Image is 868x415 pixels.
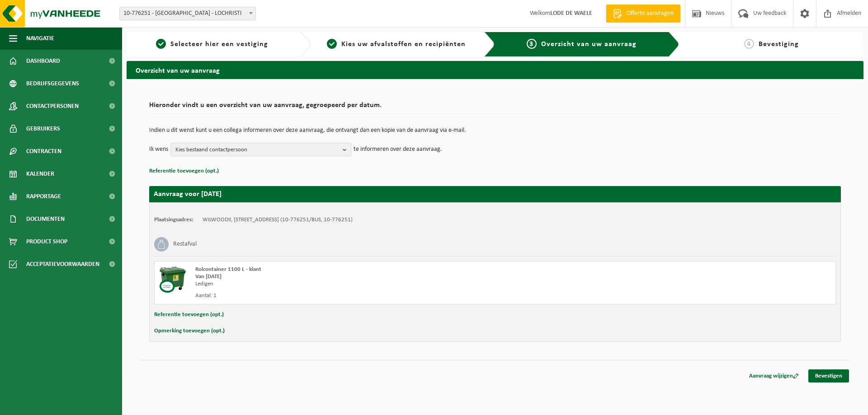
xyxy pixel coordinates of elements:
[327,39,337,49] span: 2
[26,72,79,95] span: Bedrijfsgegevens
[550,10,592,17] strong: LODE DE WAELE
[175,143,339,157] span: Kies bestaand contactpersoon
[26,27,54,50] span: Navigatie
[26,185,61,208] span: Rapportage
[742,369,806,382] a: Aanvraag wijzigen
[149,102,841,114] h2: Hieronder vindt u een overzicht van uw aanvraag, gegroepeerd per datum.
[195,292,531,299] div: Aantal: 1
[149,127,841,134] p: Indien u dit wenst kunt u een collega informeren over deze aanvraag, die ontvangt dan een kopie v...
[26,117,60,140] span: Gebruikers
[26,163,54,185] span: Kalender
[354,143,442,156] p: te informeren over deze aanvraag.
[808,369,849,382] a: Bevestigen
[26,230,67,253] span: Product Shop
[341,41,466,48] span: Kies uw afvalstoffen en recipiënten
[154,309,224,321] button: Referentie toevoegen (opt.)
[149,165,219,177] button: Referentie toevoegen (opt.)
[119,7,256,20] span: 10-776251 - WILWOODII - LOCHRISTI
[154,217,193,223] strong: Plaatsingsadres:
[173,237,197,252] h3: Restafval
[744,39,754,49] span: 4
[170,41,268,48] span: Selecteer hier een vestiging
[127,61,863,79] h2: Overzicht van uw aanvraag
[26,253,99,275] span: Acceptatievoorwaarden
[170,143,351,156] button: Kies bestaand contactpersoon
[195,274,222,280] strong: Van [DATE]
[131,39,293,50] a: 1Selecteer hier een vestiging
[154,191,222,198] strong: Aanvraag voor [DATE]
[316,39,477,50] a: 2Kies uw afvalstoffen en recipiënten
[624,9,676,18] span: Offerte aanvragen
[26,95,79,117] span: Contactpersonen
[759,41,799,48] span: Bevestiging
[159,266,186,293] img: WB-1100-CU.png
[527,39,537,49] span: 3
[149,143,168,156] p: Ik wens
[154,325,225,337] button: Opmerking toevoegen (opt.)
[156,39,166,49] span: 1
[26,50,60,72] span: Dashboard
[195,280,531,288] div: Ledigen
[606,5,680,23] a: Offerte aanvragen
[203,216,353,224] td: WILWOODII, [STREET_ADDRESS] (10-776251/BUS, 10-776251)
[120,7,255,20] span: 10-776251 - WILWOODII - LOCHRISTI
[26,208,65,230] span: Documenten
[541,41,637,48] span: Overzicht van uw aanvraag
[195,266,261,272] span: Rolcontainer 1100 L - klant
[26,140,61,163] span: Contracten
